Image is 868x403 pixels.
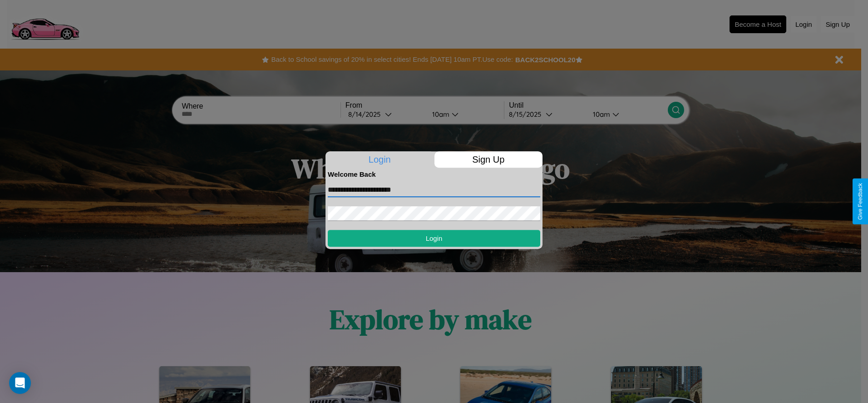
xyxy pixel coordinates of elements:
[328,230,540,247] button: Login
[434,151,543,168] p: Sign Up
[9,372,31,394] div: Open Intercom Messenger
[325,151,434,168] p: Login
[857,183,863,220] div: Give Feedback
[328,170,540,178] h4: Welcome Back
